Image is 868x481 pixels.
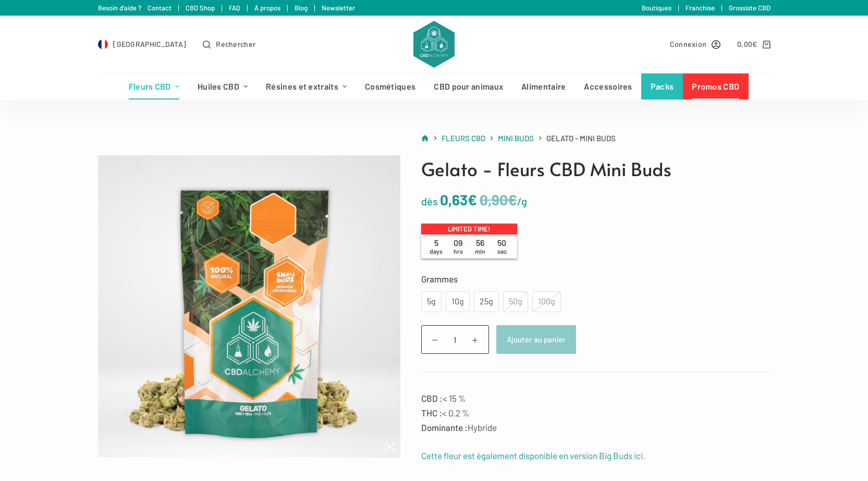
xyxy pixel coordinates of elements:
p: Limited time! [421,224,517,235]
div: 10g [452,295,463,309]
bdi: 0,63 [440,191,477,208]
a: Blog [295,4,308,12]
strong: CBD : [421,393,443,403]
a: Fleurs CBD [119,73,188,100]
span: /g [517,195,527,207]
bdi: 0,00 [737,40,757,48]
strong: Dominante : [421,422,468,433]
a: À propos [254,4,280,12]
h1: Gelato - Fleurs CBD Mini Buds [421,155,771,183]
span: € [508,191,517,208]
span: € [752,40,757,48]
a: Franchise [686,4,715,12]
a: Newsletter [322,4,355,12]
a: Accessoires [575,73,641,100]
nav: Menu d’en-tête [119,73,749,100]
span: Rechercher [216,38,255,50]
a: Cosmétiques [356,73,425,100]
span: sec [497,248,507,255]
span: Connexion [670,38,707,50]
img: FR Flag [98,39,108,50]
img: CBD Alchemy [413,21,454,68]
input: Quantité de produits [421,325,489,354]
a: Résines et extraits [257,73,356,100]
strong: THC : [421,408,442,418]
a: CBD Shop [186,4,215,12]
button: Ouvrir le formulaire de recherche [203,38,255,50]
a: Alimentaire [512,73,575,100]
p: < 15 % < 0,2 % Hybride [421,391,771,435]
label: Grammes [421,272,771,286]
a: Huiles CBD [188,73,256,100]
span: Fleurs CBD [442,133,485,143]
img: smallbuds-gelato-doypack [98,155,400,458]
a: Select Country [98,38,187,50]
span: [GEOGRAPHIC_DATA] [113,38,186,50]
a: Mini Buds [498,132,534,145]
span: 5 [425,238,447,255]
a: Besoin d'aide ? Contact [98,4,172,12]
span: min [475,248,485,255]
a: Packs [641,73,683,100]
a: Grossiste CBD [729,4,771,12]
button: Ajouter au panier [496,325,576,354]
div: 5g [427,295,435,309]
span: 09 [447,238,469,255]
span: days [430,248,443,255]
a: Connexion [670,38,721,50]
span: 56 [469,238,491,255]
bdi: 0,90 [480,191,517,208]
span: € [468,191,477,208]
a: Promos CBD [683,73,749,100]
span: 50 [491,238,513,255]
a: Boutiques [642,4,671,12]
span: dès [421,195,438,207]
a: Fleurs CBD [442,132,485,145]
a: CBD pour animaux [425,73,512,100]
a: Cette fleur est également disponible en version Big Buds ici. [421,450,645,461]
span: Mini Buds [498,133,534,143]
a: Panier d’achat [737,38,770,50]
div: 25g [480,295,493,309]
span: hrs [454,248,463,255]
a: FAQ [229,4,240,12]
span: Gelato - Mini Buds [546,132,616,145]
